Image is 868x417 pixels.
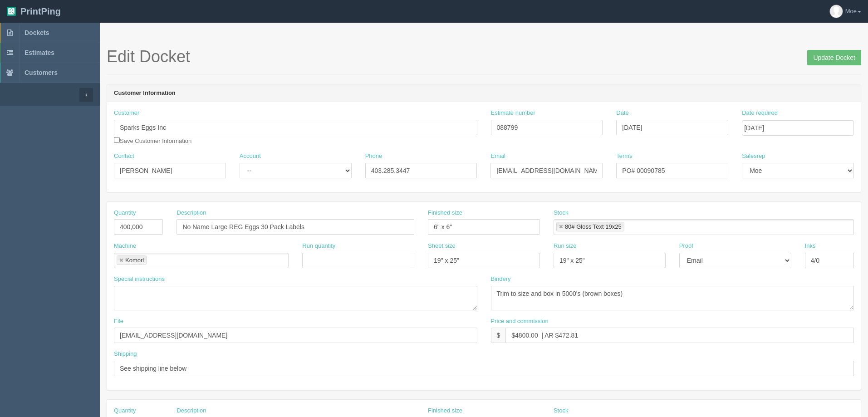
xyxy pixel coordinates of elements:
[554,407,569,415] label: Stock
[830,5,843,18] img: avatar_default-7531ab5dedf162e01f1e0bb0964e6a185e93c5c22dfe317fb01d7f8cd2b1632c.jpg
[490,152,505,161] label: Email
[302,242,335,250] label: Run quantity
[177,407,206,415] label: Description
[177,209,206,217] label: Description
[114,120,477,135] input: Enter customer name
[114,242,136,250] label: Machine
[807,50,861,65] input: Update Docket
[125,257,144,263] div: Komori
[491,286,854,310] textarea: Trim to size and box in 5000's (brown boxes)
[428,209,462,217] label: Finished size
[114,152,134,161] label: Contact
[114,407,136,415] label: Quantity
[554,209,569,217] label: Stock
[679,242,693,250] label: Proof
[25,69,58,76] span: Customers
[25,29,49,36] span: Dockets
[428,407,462,415] label: Finished size
[491,328,506,343] div: $
[114,275,165,284] label: Special instructions
[107,84,861,103] header: Customer Information
[240,152,261,161] label: Account
[114,350,137,358] label: Shipping
[114,209,136,217] label: Quantity
[554,242,577,250] label: Run size
[491,317,549,326] label: Price and commission
[742,109,778,118] label: Date required
[25,49,54,56] span: Estimates
[107,48,861,66] h1: Edit Docket
[7,7,16,16] img: logo-3e63b451c926e2ac314895c53de4908e5d424f24456219fb08d385ab2e579770.png
[742,152,765,161] label: Salesrep
[114,109,139,118] label: Customer
[565,224,622,230] div: 80# Gloss Text 19x25
[616,152,632,161] label: Terms
[491,109,535,118] label: Estimate number
[616,109,628,118] label: Date
[805,242,816,250] label: Inks
[365,152,383,161] label: Phone
[428,242,456,250] label: Sheet size
[491,275,511,284] label: Bindery
[114,109,477,145] div: Save Customer Information
[114,317,123,326] label: File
